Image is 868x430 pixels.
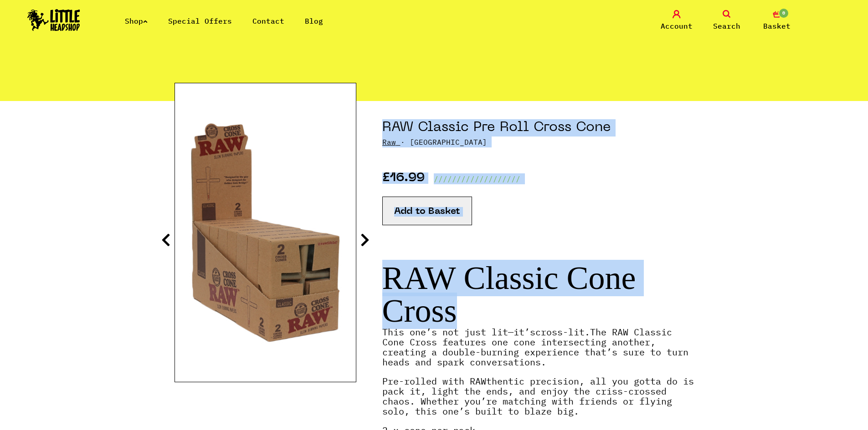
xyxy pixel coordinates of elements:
span: 0 [778,8,789,19]
p: £16.99 [382,173,425,184]
p: Pre-rolled with RAWthentic precision, all you gotta do is pack it, light the ends, and enjoy the ... [382,376,694,425]
p: · [GEOGRAPHIC_DATA] [382,137,694,147]
p: /////////////////// [434,173,520,184]
a: Search [704,10,750,31]
span: Basket [763,20,791,31]
a: Special Offers [168,16,232,25]
span: Search [713,20,740,31]
img: RAW Classic Pre Roll Cross Cone image 1 [175,120,356,345]
p: This one’s not just lit—it’s The RAW Classic Cone Cross features one cone intersecting another, c... [382,327,694,376]
h1: RAW Classic Cone Cross [382,262,694,327]
button: Add to Basket [382,197,472,225]
span: Account [661,20,693,31]
img: Little Head Shop Logo [27,9,80,31]
a: All Products [175,46,249,56]
a: Shop [125,16,148,25]
h1: RAW Classic Pre Roll Cross Cone [382,119,694,137]
a: Raw [382,137,396,147]
a: 0 Basket [754,10,800,31]
a: Contact [252,16,284,25]
em: cross-lit. [535,326,590,338]
a: Blog [305,16,323,25]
